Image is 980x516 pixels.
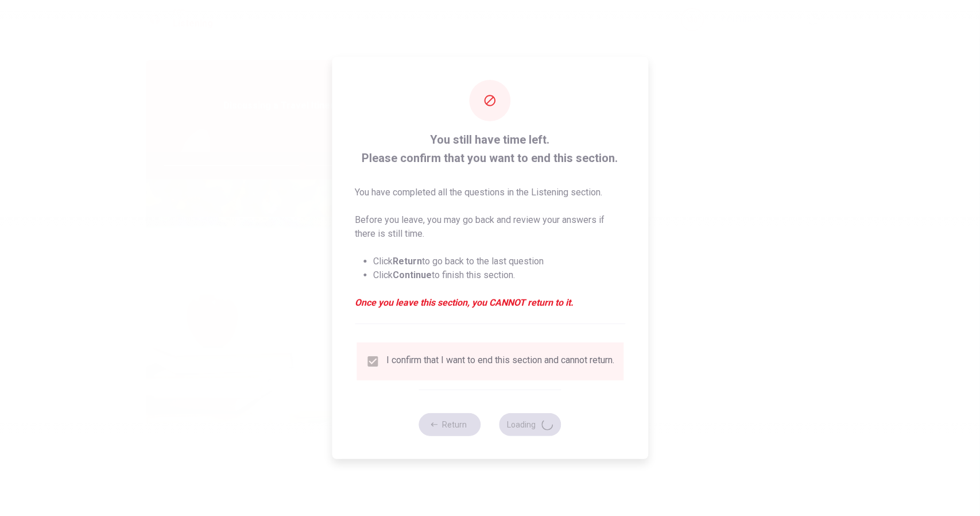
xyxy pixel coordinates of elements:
[499,413,561,436] button: Loading
[386,355,614,368] div: I confirm that I want to end this section and cannot return.
[355,186,625,199] p: You have completed all the questions in the Listening section.
[355,130,625,167] span: You still have time left. Please confirm that you want to end this section.
[393,256,422,267] strong: Return
[373,268,625,282] li: Click to finish this section.
[419,413,481,436] button: Return
[355,213,625,241] p: Before you leave, you may go back and review your answers if there is still time.
[355,296,625,310] em: Once you leave this section, you CANNOT return to it.
[373,255,625,268] li: Click to go back to the last question
[393,269,432,280] strong: Continue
